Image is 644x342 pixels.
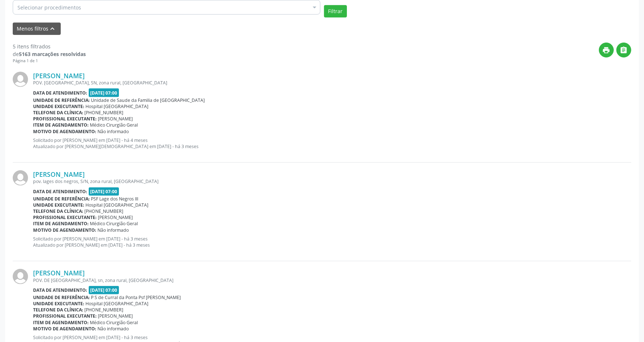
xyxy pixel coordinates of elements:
span: Hospital [GEOGRAPHIC_DATA] [86,103,149,110]
b: Motivo de agendamento: [33,227,96,233]
span: P S de Curral da Ponta Psf [PERSON_NAME] [91,294,181,301]
i: keyboard_arrow_up [49,25,57,33]
span: [PHONE_NUMBER] [85,110,124,116]
b: Profissional executante: [33,214,97,220]
b: Data de atendimento: [33,287,87,293]
b: Data de atendimento: [33,90,87,96]
span: Hospital [GEOGRAPHIC_DATA] [86,301,149,307]
div: de [13,50,86,58]
div: POV. DE [GEOGRAPHIC_DATA], sn, zona rural, [GEOGRAPHIC_DATA] [33,277,631,283]
img: img [13,269,28,284]
span: Unidade de Saude da Familia de [GEOGRAPHIC_DATA] [91,97,205,103]
i:  [620,46,628,54]
span: [PHONE_NUMBER] [85,208,124,214]
img: img [13,72,28,87]
b: Profissional executante: [33,116,97,122]
img: img [13,170,28,186]
b: Telefone da clínica: [33,307,83,313]
span: Médico Cirurgião Geral [90,220,138,227]
b: Unidade de referência: [33,196,90,202]
span: [PERSON_NAME] [98,116,133,122]
b: Item de agendamento: [33,122,89,128]
b: Profissional executante: [33,313,97,319]
a: [PERSON_NAME] [33,72,85,80]
a: [PERSON_NAME] [33,269,85,277]
b: Unidade executante: [33,301,84,307]
span: Médico Cirurgião Geral [90,122,138,128]
b: Telefone da clínica: [33,208,83,214]
b: Item de agendamento: [33,220,89,227]
b: Data de atendimento: [33,188,87,195]
div: Página 1 de 1 [13,58,86,64]
span: Selecionar procedimentos [17,4,81,11]
span: [DATE] 07:00 [89,286,119,294]
button: Menos filtroskeyboard_arrow_up [13,23,61,35]
b: Unidade de referência: [33,97,90,103]
span: Não informado [98,326,129,332]
strong: 5163 marcações resolvidas [19,51,86,57]
span: Hospital [GEOGRAPHIC_DATA] [86,202,149,208]
span: Não informado [98,227,129,233]
button:  [616,43,631,57]
b: Unidade executante: [33,202,84,208]
b: Item de agendamento: [33,319,89,326]
b: Unidade executante: [33,103,84,110]
span: [DATE] 07:00 [89,187,119,196]
p: Solicitado por [PERSON_NAME] em [DATE] - há 3 meses Atualizado por [PERSON_NAME] em [DATE] - há 3... [33,236,631,248]
span: Médico Cirurgião Geral [90,319,138,326]
p: Solicitado por [PERSON_NAME] em [DATE] - há 4 meses Atualizado por [PERSON_NAME][DEMOGRAPHIC_DATA... [33,137,631,150]
span: [PHONE_NUMBER] [85,307,124,313]
span: PSF Lage dos Negros III [91,196,139,202]
div: 5 itens filtrados [13,43,86,50]
b: Unidade de referência: [33,294,90,301]
span: [PERSON_NAME] [98,214,133,220]
span: [DATE] 07:00 [89,88,119,97]
span: Não informado [98,128,129,135]
b: Motivo de agendamento: [33,128,96,135]
button: print [599,43,614,57]
div: pov. lages dos negros, S/N, zona rural, [GEOGRAPHIC_DATA] [33,178,631,184]
button: Filtrar [324,5,347,17]
b: Motivo de agendamento: [33,326,96,332]
b: Telefone da clínica: [33,110,83,116]
i: print [603,46,611,54]
div: POV. [GEOGRAPHIC_DATA], SN, zona rural, [GEOGRAPHIC_DATA] [33,80,631,86]
a: [PERSON_NAME] [33,170,85,178]
span: [PERSON_NAME] [98,313,133,319]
